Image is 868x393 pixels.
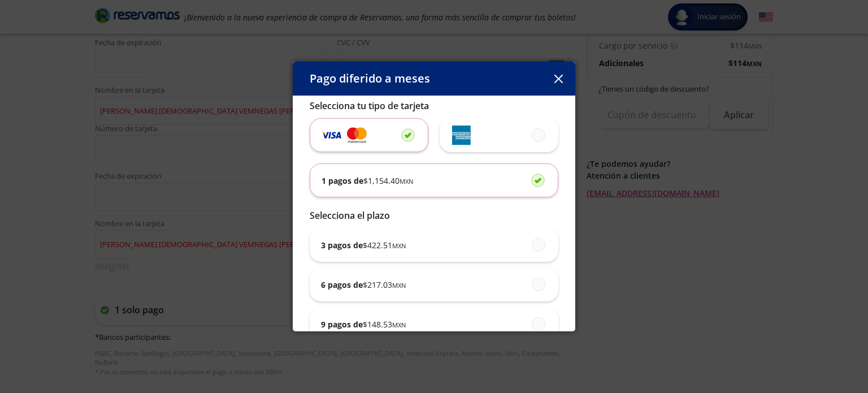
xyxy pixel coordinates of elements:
p: Selecciona el plazo [310,209,558,222]
img: svg+xml;base64,PD94bWwgdmVyc2lvbj0iMS4wIiBlbmNvZGluZz0iVVRGLTgiIHN0YW5kYWxvbmU9Im5vIj8+Cjxzdmcgd2... [451,126,471,145]
small: MXN [400,177,413,185]
small: MXN [392,281,406,290]
p: Pago diferido a meses [310,70,430,87]
p: Selecciona tu tipo de tarjeta [310,99,558,113]
iframe: Messagebird Livechat Widget [802,327,857,382]
p: 9 pagos de [321,318,406,330]
p: 3 pagos de [321,239,406,251]
p: 6 pagos de [321,279,406,291]
img: svg+xml;base64,PD94bWwgdmVyc2lvbj0iMS4wIiBlbmNvZGluZz0iVVRGLTgiIHN0YW5kYWxvbmU9Im5vIj8+Cjxzdmcgd2... [347,126,367,144]
small: MXN [392,241,406,250]
span: $ 148.53 [363,318,406,330]
img: svg+xml;base64,PD94bWwgdmVyc2lvbj0iMS4wIiBlbmNvZGluZz0iVVRGLTgiIHN0YW5kYWxvbmU9Im5vIj8+Cjxzdmcgd2... [322,128,341,141]
p: 1 pagos de [322,175,413,187]
span: $ 422.51 [363,239,406,251]
small: MXN [392,321,406,329]
span: $ 217.03 [363,279,406,291]
span: $ 1,154.40 [363,175,413,187]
